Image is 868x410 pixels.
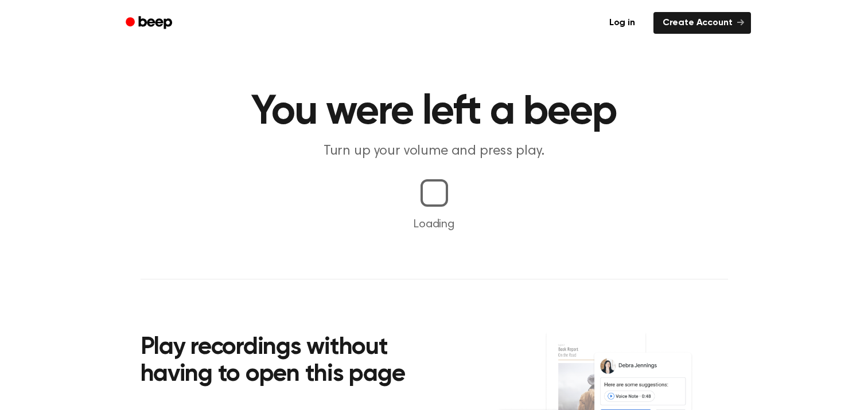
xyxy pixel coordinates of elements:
h1: You were left a beep [141,92,728,133]
h2: Play recordings without having to open this page [141,334,450,389]
a: Beep [118,12,182,34]
p: Turn up your volume and press play. [214,142,655,161]
a: Create Account [653,12,751,34]
p: Loading [14,216,854,233]
a: Log in [598,10,647,36]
